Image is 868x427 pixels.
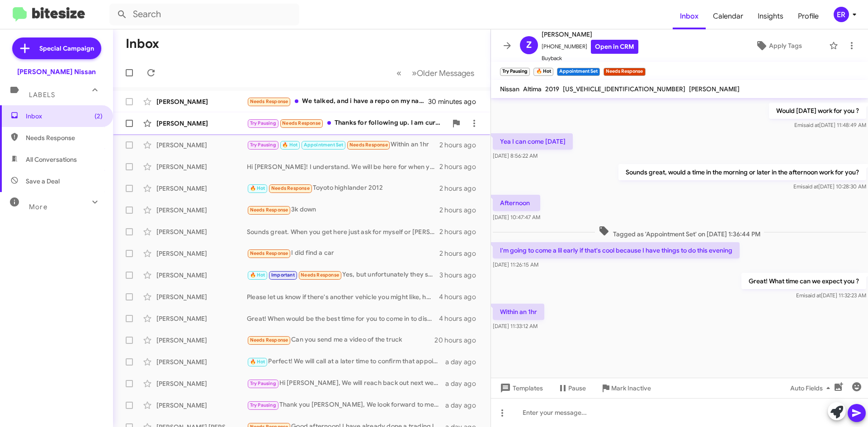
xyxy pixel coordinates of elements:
[247,357,445,367] div: Perfect! We will call at a later time to confirm that appointment with you, Thank you [PERSON_NAME]!
[156,401,247,410] div: [PERSON_NAME]
[805,292,821,299] span: said at
[523,85,542,93] span: Altima
[769,103,866,119] p: Would [DATE] work for you ?
[750,3,791,29] span: Insights
[29,91,55,99] span: Labels
[439,271,483,280] div: 3 hours ago
[250,185,265,191] span: 🔥 Hot
[439,184,483,193] div: 2 hours ago
[247,140,439,150] div: Within an 1hr
[156,206,247,215] div: [PERSON_NAME]
[493,304,544,320] p: Within an 1hr
[445,401,483,410] div: a day ago
[156,336,247,345] div: [PERSON_NAME]
[349,142,388,148] span: Needs Response
[156,292,247,301] div: [PERSON_NAME]
[493,323,538,329] span: [DATE] 11:33:12 AM
[493,195,540,211] p: Afternoon
[247,378,445,389] div: Hi [PERSON_NAME], We will reach back out next week, and see when it's a better time for you!
[542,40,638,54] span: [PHONE_NUMBER]
[439,141,483,150] div: 2 hours ago
[618,164,866,180] p: Sounds great, would a time in the morning or later in the afternoon work for you?
[250,99,288,104] span: Needs Response
[445,357,483,366] div: a day ago
[563,85,685,93] span: [US_VEHICLE_IDENTIFICATION_NUMBER]
[741,273,866,289] p: Great! What time can we expect you ?
[391,64,407,82] button: Previous
[732,38,825,54] button: Apply Tags
[12,38,101,59] a: Special Campaign
[429,97,483,106] div: 30 minutes ago
[439,249,483,258] div: 2 hours ago
[493,242,740,258] p: I'm going to come a lil early if that's cool because I have things to do this evening
[156,97,247,106] div: [PERSON_NAME]
[247,162,439,171] div: Hi [PERSON_NAME]! I understand. We will be here for when you are ready! Please keep us updated
[769,38,802,54] span: Apply Tags
[595,225,764,239] span: Tagged as 'Appointment Set' on [DATE] 1:36:44 PM
[791,3,826,29] a: Profile
[689,85,740,93] span: [PERSON_NAME]
[493,214,540,221] span: [DATE] 10:47:47 AM
[802,183,818,190] span: said at
[282,120,321,126] span: Needs Response
[247,270,439,280] div: Yes, but unfortunately they said I wouldn't qualify even if I traded in 2 vehicles. It was funny ...
[417,68,474,78] span: Older Messages
[611,380,651,396] span: Mark Inactive
[498,380,543,396] span: Templates
[250,120,276,126] span: Try Pausing
[304,142,344,148] span: Appointment Set
[156,227,247,236] div: [PERSON_NAME]
[796,292,866,299] span: Emi [DATE] 11:32:23 AM
[794,122,866,128] span: Emi [DATE] 11:48:49 AM
[491,380,550,396] button: Templates
[591,40,638,54] a: Open in CRM
[247,205,439,215] div: 3k down
[250,207,288,213] span: Needs Response
[156,119,247,128] div: [PERSON_NAME]
[156,271,247,280] div: [PERSON_NAME]
[39,44,94,53] span: Special Campaign
[156,162,247,171] div: [PERSON_NAME]
[26,177,60,186] span: Save a Deal
[673,3,706,29] a: Inbox
[593,380,658,396] button: Mark Inactive
[271,272,295,278] span: Important
[26,155,77,164] span: All Conversations
[550,380,593,396] button: Pause
[803,122,819,128] span: said at
[250,250,288,256] span: Needs Response
[439,227,483,236] div: 2 hours ago
[439,292,483,301] div: 4 hours ago
[301,272,339,278] span: Needs Response
[250,142,276,148] span: Try Pausing
[247,248,439,258] div: I did find a car
[493,133,573,150] p: Yea I can come [DATE]
[434,336,483,345] div: 20 hours ago
[557,68,600,76] small: Appointment Set
[526,38,532,52] span: Z
[439,206,483,215] div: 2 hours ago
[545,85,559,93] span: 2019
[247,335,434,345] div: Can you send me a video of the truck
[790,380,834,396] span: Auto Fields
[783,380,841,396] button: Auto Fields
[250,402,276,408] span: Try Pausing
[247,400,445,410] div: Thank you [PERSON_NAME], We look forward to meeting with you!
[493,152,538,159] span: [DATE] 8:56:22 AM
[396,67,401,79] span: «
[706,3,750,29] a: Calendar
[439,314,483,323] div: 4 hours ago
[406,64,480,82] button: Next
[834,7,849,22] div: ER
[156,379,247,388] div: [PERSON_NAME]
[826,7,858,22] button: ER
[29,203,47,211] span: More
[17,67,96,76] div: [PERSON_NAME] Nissan
[156,357,247,366] div: [PERSON_NAME]
[247,292,439,301] div: Please let us know if there's another vehicle you might like, here is our website. [URL][DOMAIN_N...
[156,184,247,193] div: [PERSON_NAME]
[247,314,439,323] div: Great! When would be the best time for you to come in to discuss your vehicle? Let me know!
